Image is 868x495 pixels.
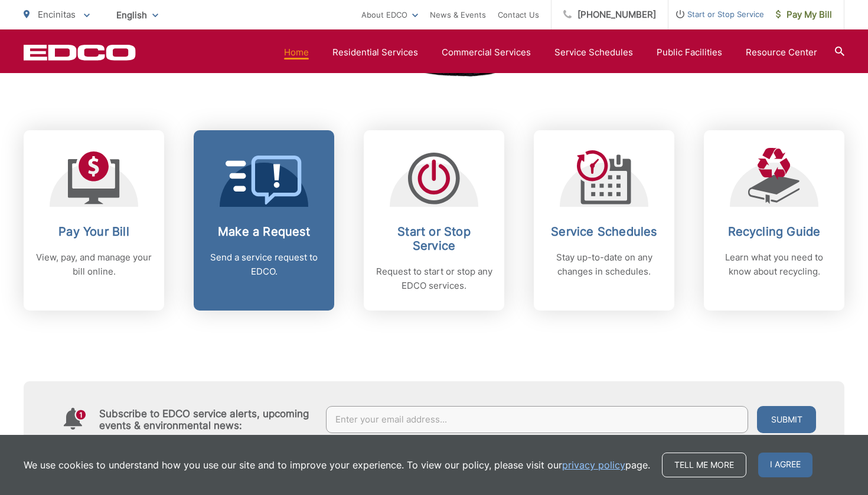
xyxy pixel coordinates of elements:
span: I agree [758,453,812,477]
a: Recycling Guide Learn what you need to know about recycling. [704,130,844,311]
a: Home [284,45,309,60]
a: News & Events [430,8,486,22]
p: Learn what you need to know about recycling. [716,250,833,279]
button: Submit [757,406,816,433]
a: Make a Request Send a service request to EDCO. [194,130,334,311]
p: Send a service request to EDCO. [205,250,322,279]
span: Pay My Bill [776,8,832,22]
h4: Subscribe to EDCO service alerts, upcoming events & environmental news: [99,408,314,431]
span: Encinitas [38,9,76,20]
p: Stay up-to-date on any changes in schedules. [546,250,663,279]
input: Enter your email address... [326,406,749,433]
h2: Start or Stop Service [376,225,492,253]
a: EDCD logo. Return to the homepage. [24,44,136,61]
p: View, pay, and manage your bill online. [35,250,152,279]
h2: Service Schedules [546,225,663,239]
a: Service Schedules Stay up-to-date on any changes in schedules. [534,130,674,311]
a: Commercial Services [442,45,531,60]
h2: Pay Your Bill [35,225,152,239]
p: We use cookies to understand how you use our site and to improve your experience. To view our pol... [24,458,650,472]
a: About EDCO [361,8,418,22]
a: Tell me more [662,453,746,477]
h2: Make a Request [205,225,322,239]
a: Resource Center [746,45,817,60]
a: Service Schedules [554,45,633,60]
span: English [107,5,167,25]
a: Pay Your Bill View, pay, and manage your bill online. [24,130,164,311]
p: Request to start or stop any EDCO services. [376,265,492,293]
a: privacy policy [562,458,625,472]
a: Contact Us [498,8,539,22]
a: Residential Services [332,45,418,60]
h2: Recycling Guide [716,225,833,239]
a: Public Facilities [657,45,722,60]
